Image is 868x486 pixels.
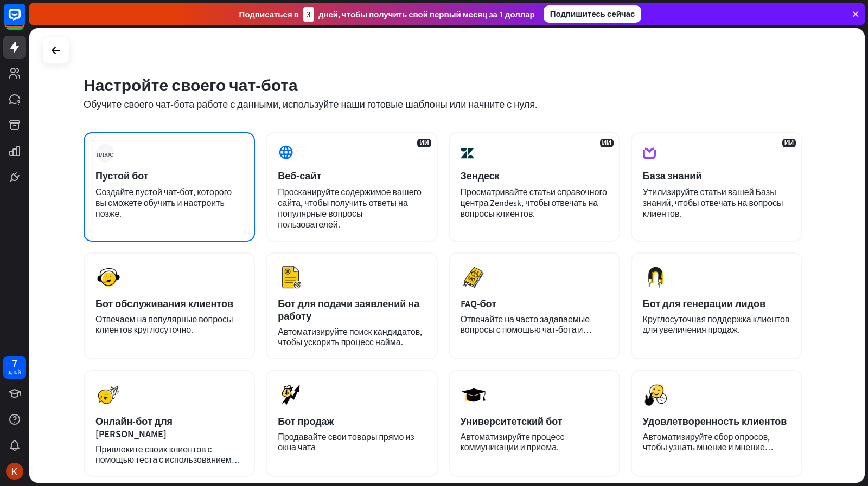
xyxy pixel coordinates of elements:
font: Просматривайте статьи справочного центра Zendesk, чтобы отвечать на вопросы клиентов. [461,186,607,219]
font: Бот для генерации лидов [643,297,765,310]
font: Университетский бот [461,415,563,427]
font: FAQ-бот [461,297,496,310]
font: Автоматизируйте процесс коммуникации и приема. [461,431,565,452]
font: Круглосуточная поддержка клиентов для увеличения продаж. [643,314,790,335]
font: Настройте своего чат-бота [84,75,298,95]
font: Обучите своего чат-бота работе с данными, используйте наши готовые шаблоны или начните с нуля. [84,98,537,111]
font: 7 [12,357,17,370]
font: Зендеск [461,170,500,182]
font: Утилизируйте статьи вашей Базы знаний, чтобы отвечать на вопросы клиентов. [643,186,783,219]
a: 7 дней [3,356,26,379]
font: Привлеките своих клиентов с помощью теста с использованием чат-бота, адаптированного под ваши пот... [95,444,242,485]
font: Подпишитесь сейчас [550,9,635,19]
font: Автоматизируйте поиск кандидатов, чтобы ускорить процесс найма. [278,326,422,347]
font: Продавайте свои товары прямо из окна чата [278,431,414,452]
font: Подписаться в [239,9,299,20]
font: Пустой бот [95,170,149,182]
font: Автоматизируйте сбор опросов, чтобы узнать мнение и мнение ваших клиентов. [643,431,773,463]
font: ИИ [784,139,794,147]
font: дней [9,368,21,375]
font: База знаний [643,170,702,182]
font: 3 [307,9,311,20]
font: дней, чтобы получить свой первый месяц за 1 доллар [318,9,535,20]
font: ИИ [602,139,611,147]
font: Веб-сайт [278,170,321,182]
font: Удовлетворенность клиентов [643,415,787,427]
font: плюс [96,150,113,157]
font: Бот продаж [278,415,334,427]
font: Отвечайте на часто задаваемые вопросы с помощью чат-бота и экономьте свое время. [461,314,591,345]
font: Бот обслуживания клиентов [95,297,233,310]
font: Бот для подачи заявлений на работу [278,297,419,322]
button: Открыть виджет чата LiveChat [9,4,41,37]
font: ИИ [419,139,429,147]
font: Отвечаем на популярные вопросы клиентов круглосуточно. [95,314,233,335]
font: Просканируйте содержимое вашего сайта, чтобы получить ответы на популярные вопросы пользователей. [278,186,422,230]
font: Создайте пустой чат-бот, которого вы сможете обучить и настроить позже. [95,186,232,219]
font: Онлайн-бот для [PERSON_NAME] [95,415,173,440]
